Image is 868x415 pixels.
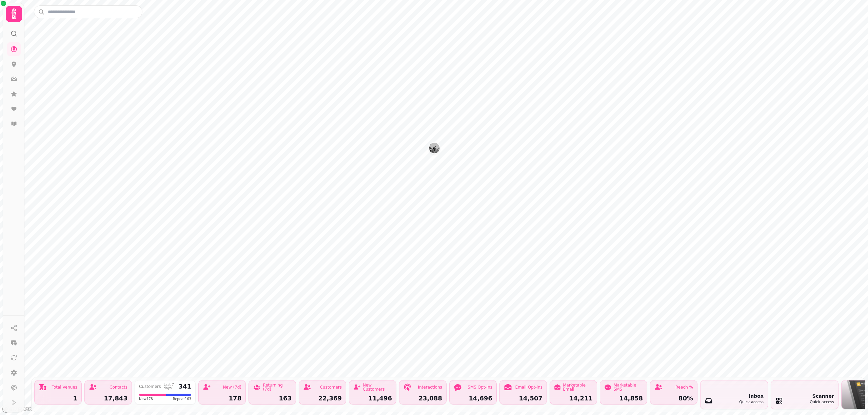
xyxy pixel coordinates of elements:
div: Marketable SMS [614,383,643,391]
div: Map marker [429,143,440,155]
span: Repeat 163 [173,396,191,401]
button: The Barrelman [429,143,440,153]
div: Scanner [810,393,834,399]
div: 1 [39,395,77,401]
div: Reach % [675,385,693,389]
div: Last 7 days [164,383,176,390]
span: New 178 [139,396,153,401]
div: Marketable Email [563,383,593,391]
div: Inbox [739,393,764,399]
div: 14,858 [604,395,643,401]
div: Total Venues [52,385,77,389]
a: Mapbox logo [2,405,32,413]
div: 14,696 [454,395,492,401]
div: 23,088 [403,395,442,401]
button: InboxQuick access [700,380,768,409]
div: 17,843 [89,395,127,401]
div: New Customers [363,383,392,391]
div: Returning (7d) [263,383,292,391]
div: Interactions [418,385,442,389]
div: 14,507 [504,395,542,401]
div: Email Opt-ins [515,385,542,389]
div: 178 [203,395,241,401]
div: Quick access [739,399,764,405]
div: 80% [654,395,693,401]
div: Customers [320,385,342,389]
div: 341 [178,383,191,390]
div: Quick access [810,399,834,405]
div: Contacts [110,385,127,389]
div: Customers [139,385,161,389]
div: SMS Opt-ins [468,385,492,389]
div: 11,496 [353,395,392,401]
div: New (7d) [223,385,241,389]
button: ScannerQuick access [771,380,839,409]
div: 14,211 [554,395,593,401]
div: 22,369 [303,395,342,401]
div: 163 [253,395,292,401]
